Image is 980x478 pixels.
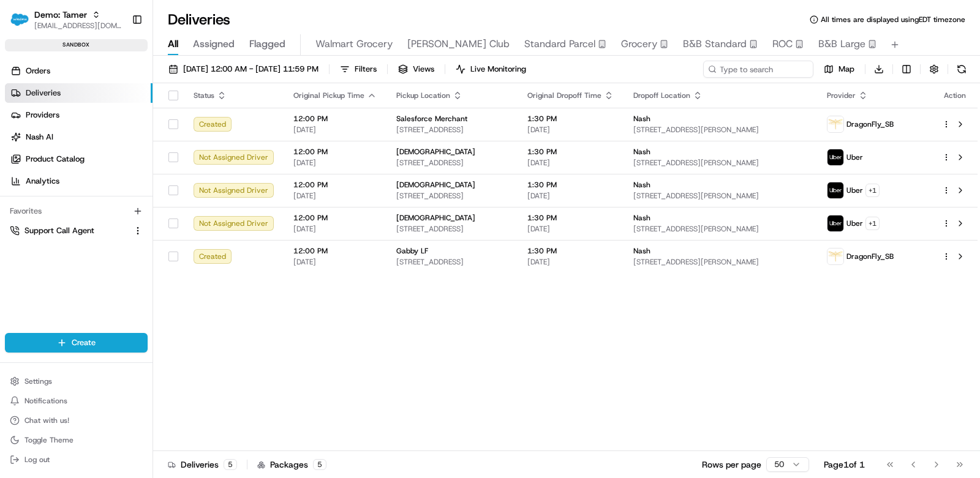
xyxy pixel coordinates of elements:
span: 12:00 PM [293,246,377,256]
p: Rows per page [702,458,761,471]
span: [STREET_ADDRESS][PERSON_NAME] [633,158,807,168]
span: [STREET_ADDRESS][PERSON_NAME] [633,257,807,267]
span: Provider [827,91,856,100]
img: uber-new-logo.jpeg [827,149,843,165]
div: Deliveries [168,458,237,471]
span: Support Call Agent [24,225,94,236]
img: dragon_fly_logo_v2.png [827,116,843,132]
span: Standard Parcel [524,37,595,51]
span: Original Pickup Time [293,91,364,100]
button: Settings [5,373,148,390]
a: Orders [5,61,153,81]
span: All [168,37,178,51]
span: Product Catalog [26,154,85,165]
div: Packages [257,458,326,471]
img: uber-new-logo.jpeg [827,215,843,231]
a: Nash AI [5,127,153,147]
a: Providers [5,105,153,125]
span: Salesforce Merchant [396,114,467,124]
button: [EMAIL_ADDRESS][DOMAIN_NAME] [34,21,122,31]
button: Demo: TamerDemo: Tamer[EMAIL_ADDRESS][DOMAIN_NAME] [5,5,127,34]
span: 1:30 PM [527,246,614,256]
span: Providers [26,110,59,121]
a: Product Catalog [5,149,153,169]
span: [STREET_ADDRESS] [396,158,508,168]
div: Page 1 of 1 [824,458,865,471]
span: [STREET_ADDRESS] [396,257,508,267]
button: +1 [865,184,880,197]
button: Views [393,61,440,78]
span: DragonFly_SB [846,252,894,261]
span: Nash [633,180,650,190]
span: Orders [26,65,50,77]
span: Chat with us! [24,416,69,425]
span: [PERSON_NAME] Club [407,37,510,51]
span: Assigned [193,37,235,51]
span: [DATE] [293,125,377,135]
span: [STREET_ADDRESS][PERSON_NAME] [633,125,807,135]
span: Flagged [249,37,285,51]
span: Grocery [621,37,657,51]
span: 1:30 PM [527,147,614,157]
button: Map [818,61,860,78]
span: [DATE] 12:00 AM - [DATE] 11:59 PM [183,64,318,75]
input: Type to search [703,61,813,78]
span: Dropoff Location [633,91,690,100]
span: [DEMOGRAPHIC_DATA] [396,213,475,223]
span: [DEMOGRAPHIC_DATA] [396,180,475,190]
span: Settings [24,376,52,386]
span: DragonFly_SB [846,119,894,129]
span: Map [839,64,854,75]
div: Action [942,91,968,100]
img: dragon_fly_logo_v2.png [827,248,843,264]
span: Uber [846,218,863,228]
span: Views [413,64,434,75]
span: Notifications [24,396,67,406]
span: Filters [355,64,377,75]
span: [DATE] [527,224,614,234]
span: Deliveries [26,88,61,99]
img: Demo: Tamer [10,10,29,29]
span: Nash [633,246,650,256]
span: All times are displayed using EDT timezone [821,15,965,24]
button: [DATE] 12:00 AM - [DATE] 11:59 PM [163,61,324,78]
button: Create [5,333,148,353]
div: 5 [313,459,326,470]
span: [STREET_ADDRESS][PERSON_NAME] [633,191,807,201]
span: 1:30 PM [527,180,614,190]
span: Log out [24,455,50,465]
span: Gabby LF [396,246,428,256]
span: [DATE] [293,191,377,201]
span: 12:00 PM [293,147,377,157]
button: Chat with us! [5,412,148,429]
span: Uber [846,152,863,162]
div: 5 [224,459,237,470]
span: [STREET_ADDRESS] [396,125,508,135]
span: [DATE] [293,224,377,234]
span: [DATE] [293,158,377,168]
span: B&B Standard [683,37,747,51]
span: Status [194,91,214,100]
button: Notifications [5,392,148,409]
button: +1 [865,217,880,230]
div: Favorites [5,201,148,221]
span: 12:00 PM [293,180,377,190]
span: Analytics [26,176,59,187]
button: Filters [334,61,382,78]
h1: Deliveries [168,10,230,29]
span: 12:00 PM [293,213,377,223]
button: Demo: Tamer [34,9,87,21]
span: [DATE] [527,257,614,267]
img: uber-new-logo.jpeg [827,182,843,198]
span: [STREET_ADDRESS] [396,224,508,234]
span: 1:30 PM [527,213,614,223]
a: Analytics [5,171,153,191]
button: Log out [5,451,148,468]
span: [DATE] [293,257,377,267]
button: Support Call Agent [5,221,148,241]
span: Nash [633,213,650,223]
span: [DATE] [527,158,614,168]
span: Pickup Location [396,91,450,100]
